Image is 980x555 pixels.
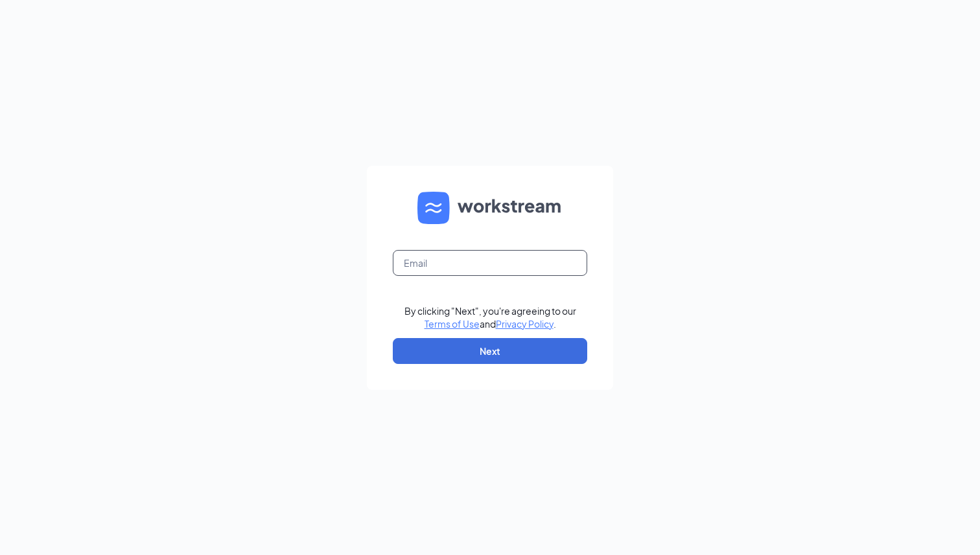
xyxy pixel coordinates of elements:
[393,338,587,364] button: Next
[417,192,563,224] img: WS logo and Workstream text
[393,250,587,276] input: Email
[404,304,576,330] div: By clicking "Next", you're agreeing to our and .
[496,318,554,330] a: Privacy Policy
[425,318,480,330] a: Terms of Use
